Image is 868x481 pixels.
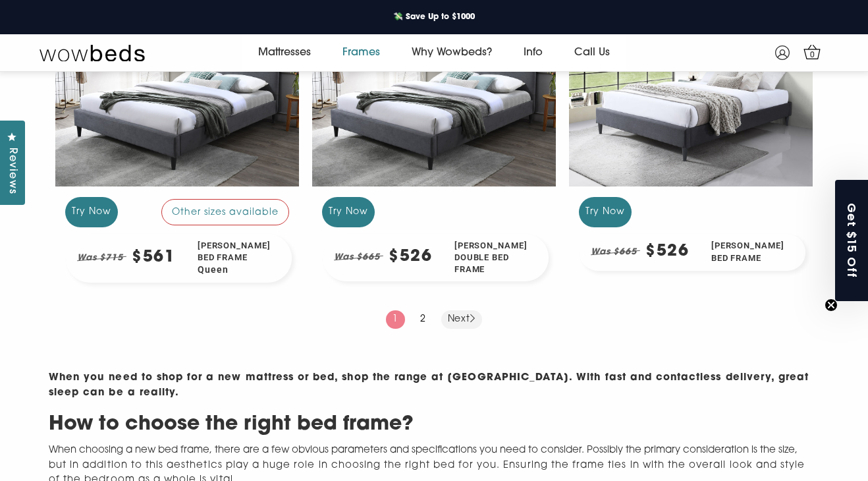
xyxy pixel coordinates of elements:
a: Why Wowbeds? [396,34,508,71]
span: 0 [806,49,819,62]
div: Try Now [579,197,632,227]
div: [PERSON_NAME] Bed Frame [701,234,805,270]
div: $526 [389,249,433,266]
a: Page 2 [414,310,433,329]
a: Call Us [558,34,626,71]
img: Wow Beds Logo [40,43,145,62]
span: Queen [198,264,271,277]
a: Try Now Was $665 $526 [PERSON_NAME] Double Bed Frame [312,8,556,292]
button: Close teaser [825,298,838,312]
a: Frames [327,34,396,71]
a: Page 1 [386,310,405,329]
div: Try Now [322,197,375,227]
span: Reviews [3,148,20,194]
div: [PERSON_NAME] Bed Frame [187,234,292,283]
a: 0 [801,40,824,63]
a: Info [508,34,558,71]
a: Try Now Other sizes available Was $715 $561 [PERSON_NAME] Bed FrameQueen [55,8,299,293]
em: Was $665 [334,249,383,266]
div: Get $15 OffClose teaser [835,180,868,301]
div: [PERSON_NAME] Double Bed Frame [444,234,549,282]
a: Try Now Was $665 $526 [PERSON_NAME] Bed Frame [569,8,813,281]
div: $526 [645,244,690,260]
div: Other sizes available [161,199,289,225]
h2: How to choose the right bed frame? [49,411,819,438]
a: Mattresses [242,34,327,71]
nav: Pagination [49,310,819,329]
em: Was $665 [591,244,640,260]
strong: When you need to shop for a new mattress or bed, shop the range at [GEOGRAPHIC_DATA]. With fast a... [49,373,809,398]
div: $561 [132,250,176,266]
span: Get $15 Off [844,203,861,279]
a: 💸 Save Up to $1000 [383,9,485,26]
div: Try Now [65,197,118,227]
em: Was $715 [77,250,126,266]
a: Next page [441,310,483,329]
